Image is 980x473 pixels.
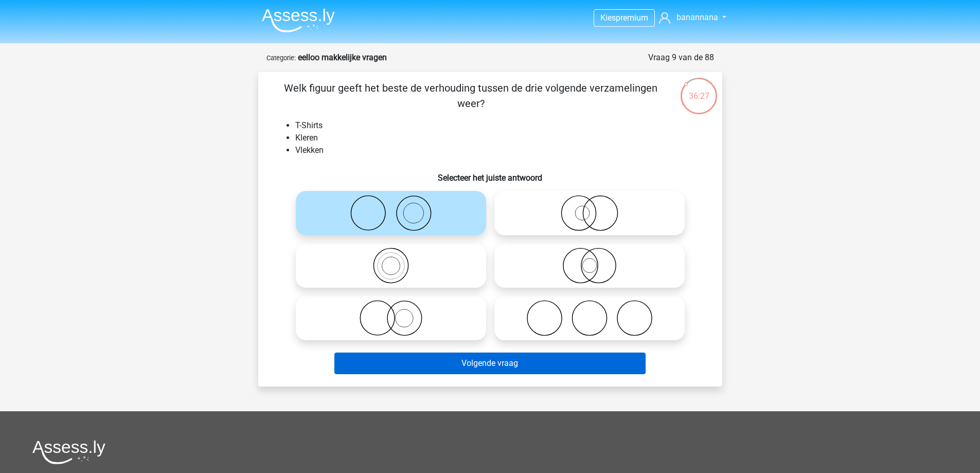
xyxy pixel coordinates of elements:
[295,144,706,156] li: Vlekken
[266,54,296,62] small: Categorie:
[594,11,654,25] a: Kiespremium
[298,52,387,62] strong: eelloo makkelijke vragen
[616,13,648,23] span: premium
[295,119,706,132] li: T-Shirts
[32,440,105,464] img: Assessly logo
[600,13,616,23] span: Kies
[648,51,714,64] div: Vraag 9 van de 88
[262,8,335,32] img: Assessly
[676,12,718,22] span: banannana
[275,80,667,111] p: Welk figuur geeft het beste de verhouding tussen de drie volgende verzamelingen weer?
[295,132,706,144] li: Kleren
[655,11,727,24] a: banannana
[680,77,718,102] div: 36:27
[334,353,646,374] button: Volgende vraag
[275,165,706,183] h6: Selecteer het juiste antwoord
